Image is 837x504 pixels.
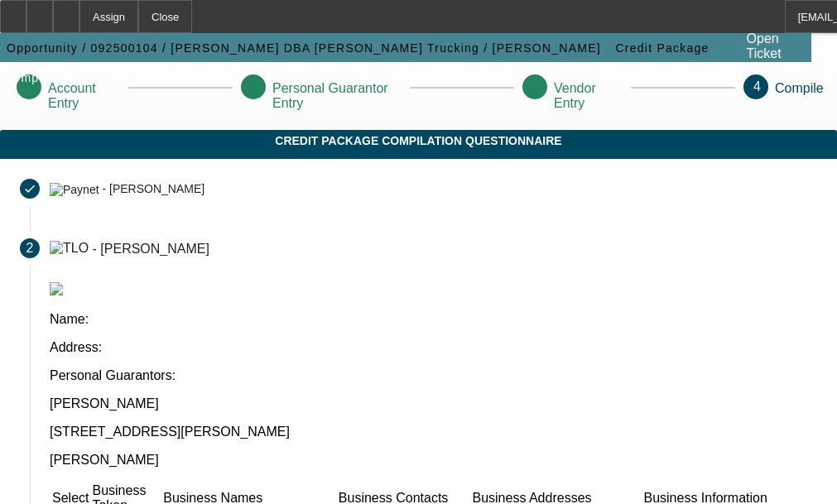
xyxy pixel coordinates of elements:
span: Credit Package [615,41,709,55]
p: Address: [50,340,817,355]
span: Compilation Questionnaire [4,71,166,84]
p: Personal Guarantors: [50,368,817,383]
span: 2 [26,241,34,256]
p: Name: [50,312,817,327]
p: [STREET_ADDRESS][PERSON_NAME] [50,425,817,439]
mat-icon: done [23,182,36,195]
span: 4 [753,79,761,94]
img: tlo.png [50,282,63,295]
p: [PERSON_NAME] [50,453,817,468]
div: - [PERSON_NAME] [102,183,204,196]
p: Personal Guarantor Entry [272,81,395,111]
span: Credit Package Compilation Questionnaire [12,134,825,147]
a: Open Ticket [740,25,810,68]
button: Credit Package [611,33,713,63]
p: Vendor Entry [554,81,616,111]
div: - [PERSON_NAME] [93,241,209,255]
p: Compile [775,81,824,111]
span: Opportunity / 092500104 / [PERSON_NAME] DBA [PERSON_NAME] Trucking / [PERSON_NAME] [7,41,601,55]
p: [PERSON_NAME] [50,396,817,411]
img: TLO [50,241,89,256]
img: Paynet [50,183,99,196]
